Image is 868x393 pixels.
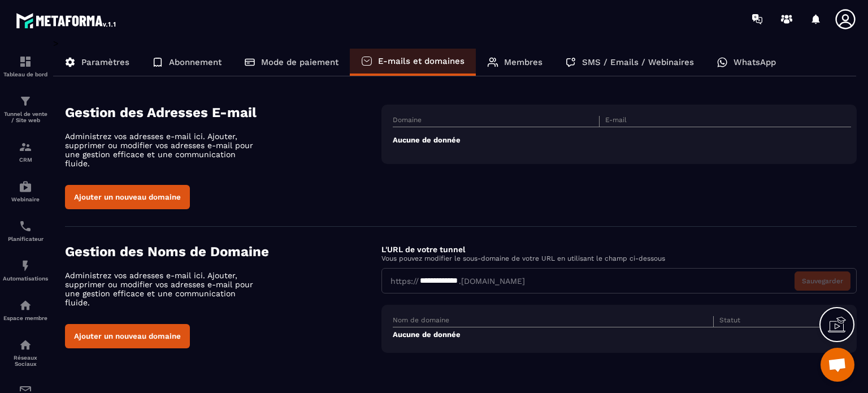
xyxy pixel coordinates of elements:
[599,116,805,127] th: E-mail
[381,254,857,262] p: Vous pouvez modifier le sous-domaine de votre URL en utilisant le champ ci-dessous
[393,327,851,342] td: Aucune de donnée
[3,46,48,86] a: formationformationTableau de bord
[3,355,48,367] p: Réseaux Sociaux
[3,290,48,330] a: automationsautomationsEspace membre
[3,71,48,77] p: Tableau de bord
[19,338,32,352] img: social-network
[65,324,190,348] button: Ajouter un nouveau domaine
[81,57,129,67] p: Paramètres
[65,244,381,260] h4: Gestion des Noms de Domaine
[19,94,32,108] img: formation
[3,196,48,202] p: Webinaire
[3,211,48,251] a: schedulerschedulerPlanificateur
[381,245,465,254] label: L'URL de votre tunnel
[3,111,48,123] p: Tunnel de vente / Site web
[169,57,222,67] p: Abonnement
[378,56,465,66] p: E-mails et domaines
[19,219,32,233] img: scheduler
[3,330,48,375] a: social-networksocial-networkRéseaux Sociaux
[3,86,48,132] a: formationformationTunnel de vente / Site web
[19,259,32,273] img: automations
[19,299,32,312] img: automations
[3,171,48,211] a: automationsautomationsWebinaire
[393,316,713,327] th: Nom de domaine
[714,316,828,327] th: Statut
[19,140,32,154] img: formation
[53,38,857,370] div: >
[3,315,48,321] p: Espace membre
[393,116,599,127] th: Domaine
[821,348,854,382] a: Ouvrir le chat
[261,57,338,67] p: Mode de paiement
[504,57,542,67] p: Membres
[582,57,694,67] p: SMS / Emails / Webinaires
[3,132,48,171] a: formationformationCRM
[3,251,48,290] a: automationsautomationsAutomatisations
[3,157,48,163] p: CRM
[65,132,263,168] p: Administrez vos adresses e-mail ici. Ajouter, supprimer ou modifier vos adresses e-mail pour une ...
[16,10,118,31] img: logo
[19,55,32,68] img: formation
[734,57,776,67] p: WhatsApp
[3,275,48,282] p: Automatisations
[65,105,381,120] h4: Gestion des Adresses E-mail
[393,127,851,153] td: Aucune de donnée
[65,271,263,307] p: Administrez vos adresses e-mail ici. Ajouter, supprimer ou modifier vos adresses e-mail pour une ...
[19,180,32,193] img: automations
[65,185,190,209] button: Ajouter un nouveau domaine
[3,236,48,242] p: Planificateur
